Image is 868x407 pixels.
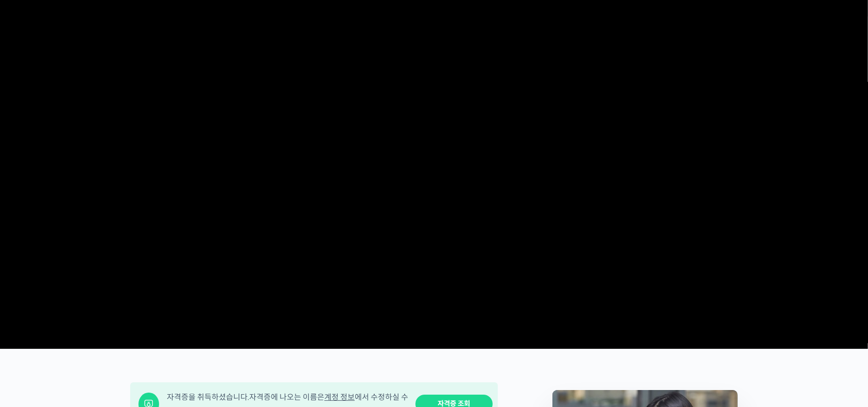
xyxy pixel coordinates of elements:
[68,322,133,347] a: 대화
[324,392,355,402] a: 계정 정보
[133,322,198,347] a: 설정
[32,337,39,345] span: 홈
[3,322,68,347] a: 홈
[159,337,171,345] span: 설정
[94,338,107,346] span: 대화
